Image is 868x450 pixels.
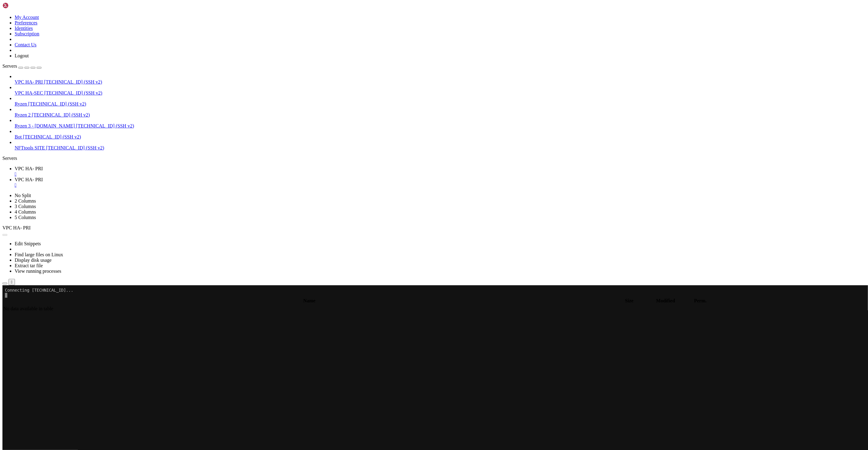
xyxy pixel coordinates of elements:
a: NFTtools SITE [TECHNICAL_ID] (SSH v2) [15,145,866,151]
a: My Account [15,15,39,20]
li: Ryzen 2 [TECHNICAL_ID] (SSH v2) [15,107,866,118]
span: [TECHNICAL_ID] (SSH v2) [44,79,102,85]
li: VPC HA-SEC [TECHNICAL_ID] (SSH v2) [15,85,866,96]
a: 3 Columns [15,204,36,209]
a: Servers [2,63,42,69]
td: No data available in table [3,306,701,312]
a:  [15,182,866,188]
span: [TECHNICAL_ID] (SSH v2) [44,90,102,95]
img: Shellngn [2,2,38,9]
a: Ryzen [TECHNICAL_ID] (SSH v2) [15,101,866,107]
span: VPC HA- PRI [15,177,43,182]
span: [TECHNICAL_ID] (SSH v2) [76,123,134,128]
div:  [11,280,13,284]
span: Ryzen 2 [15,112,31,117]
li: Ryzen 3 - [DOMAIN_NAME] [TECHNICAL_ID] (SSH v2) [15,118,866,129]
div: Servers [2,156,866,161]
th: Modified: activate to sort column ascending [643,298,688,304]
a: No Split [15,193,31,198]
a: Contact Us [15,42,37,47]
a: Ryzen 3 - [DOMAIN_NAME] [TECHNICAL_ID] (SSH v2) [15,123,866,129]
a: VPC HA- PRI [TECHNICAL_ID] (SSH v2) [15,79,866,85]
a: Display disk usage [15,257,52,263]
th: Name: activate to sort column descending [3,298,616,304]
a: 2 Columns [15,198,36,203]
a: Ryzen 2 [TECHNICAL_ID] (SSH v2) [15,112,866,118]
li: VPC HA- PRI [TECHNICAL_ID] (SSH v2) [15,74,866,85]
span: Ryzen [15,101,27,106]
a: Find large files on Linux [15,252,63,257]
span: Bot [15,134,22,139]
span: VPC HA-SEC [15,90,43,95]
span: [TECHNICAL_ID] (SSH v2) [23,134,81,139]
span: VPC HA- PRI [15,79,43,85]
a: VPC HA- PRI [15,177,866,188]
button:  [9,279,15,285]
a: Identities [15,26,33,31]
a: Edit Snippets [15,241,41,246]
a: VPC HA- PRI [15,166,866,177]
span: [TECHNICAL_ID] (SSH v2) [28,101,86,106]
span: VPC HA- PRI [2,225,31,230]
span: [TECHNICAL_ID] (SSH v2) [32,112,90,117]
span: Ryzen 3 - [DOMAIN_NAME] [15,123,75,128]
span: [TECHNICAL_ID] (SSH v2) [46,145,104,150]
a: 4 Columns [15,209,36,214]
span: NFTtools SITE [15,145,45,150]
a: 5 Columns [15,215,36,220]
x-row: Connecting [TECHNICAL_ID]... [2,2,788,8]
a: Bot [TECHNICAL_ID] (SSH v2) [15,134,866,140]
div: (0, 1) [2,8,5,13]
a: Extract tar file [15,263,43,268]
a: Preferences [15,20,38,25]
a: VPC HA-SEC [TECHNICAL_ID] (SSH v2) [15,90,866,96]
span: Servers [2,63,17,69]
th: Perm.: activate to sort column ascending [689,298,712,304]
li: Ryzen [TECHNICAL_ID] (SSH v2) [15,96,866,107]
li: Bot [TECHNICAL_ID] (SSH v2) [15,129,866,140]
a: Subscription [15,31,39,36]
a: View running processes [15,268,61,274]
li: NFTtools SITE [TECHNICAL_ID] (SSH v2) [15,140,866,151]
th: Size: activate to sort column ascending [616,298,642,304]
span: VPC HA- PRI [15,166,43,171]
a: Logout [15,53,29,58]
a:  [15,171,866,177]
